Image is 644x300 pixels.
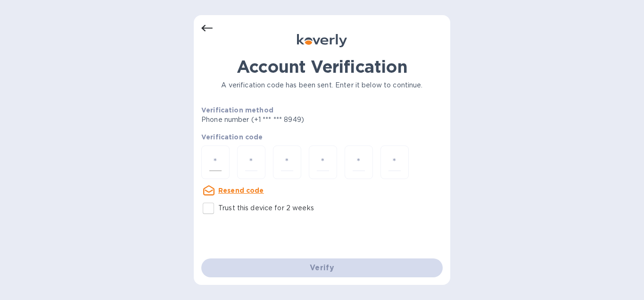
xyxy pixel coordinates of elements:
[201,57,443,77] h1: Account Verification
[201,106,273,114] b: Verification method
[201,115,376,125] p: Phone number (+1 *** *** 8949)
[201,132,443,142] p: Verification code
[201,80,443,90] p: A verification code has been sent. Enter it below to continue.
[218,187,264,194] u: Resend code
[218,203,314,213] p: Trust this device for 2 weeks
